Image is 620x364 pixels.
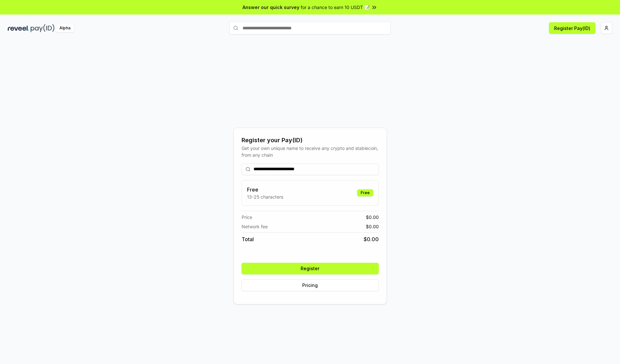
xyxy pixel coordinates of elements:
[242,235,254,243] span: Total
[31,24,55,32] img: pay_id
[242,263,379,274] button: Register
[301,4,370,11] span: for a chance to earn 10 USDT 📝
[366,223,379,230] span: $ 0.00
[242,145,379,158] div: Get your own unique name to receive any crypto and stablecoin, from any chain
[242,214,252,221] span: Price
[366,214,379,221] span: $ 0.00
[247,186,283,193] h3: Free
[549,22,595,34] button: Register Pay(ID)
[242,136,379,145] div: Register your Pay(ID)
[357,189,373,196] div: Free
[247,193,283,200] p: 13-25 characters
[56,24,74,32] div: Alpha
[8,24,29,32] img: reveel_dark
[242,223,268,230] span: Network fee
[242,280,379,291] button: Pricing
[364,235,379,243] span: $ 0.00
[243,4,299,11] span: Answer our quick survey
